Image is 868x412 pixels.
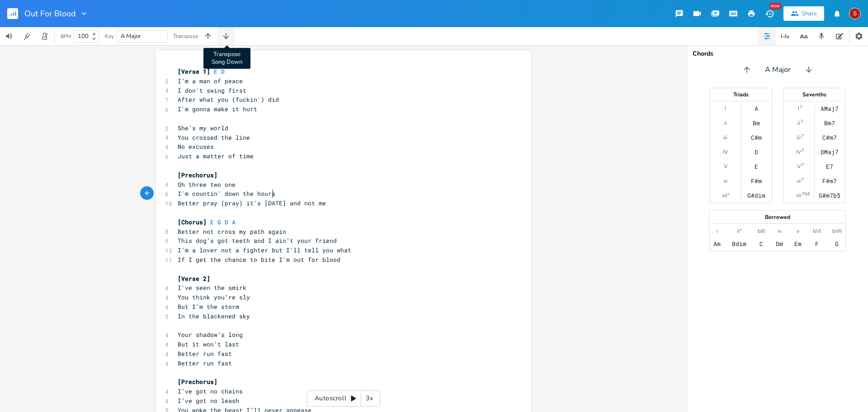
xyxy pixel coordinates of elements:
div: G [835,240,839,247]
sup: 7 [800,104,802,111]
div: IV [723,148,728,156]
div: F [815,240,819,247]
div: BPM [61,34,71,39]
span: I'm gonna make it hurt [178,105,257,113]
div: Bm7 [824,119,835,127]
span: I’ve got no chains [178,387,243,395]
span: Better not cross my path again [178,227,286,236]
div: i [717,227,718,235]
div: Share [802,9,817,18]
span: A Major [121,32,141,40]
span: [Verse 1] [178,67,210,76]
div: Scott Owen [849,8,861,19]
sup: 7b5 [802,190,810,198]
span: You think you’re sly [178,293,250,301]
sup: 7 [801,133,804,140]
span: I've seen the smirk [178,284,246,292]
span: A [232,218,236,226]
div: F#m7 [822,177,837,185]
div: Borrowed [710,214,845,220]
span: She’s my world [178,124,228,132]
div: v [797,227,799,235]
span: Your shadow’s long [178,331,243,339]
button: S [849,3,861,24]
div: Am [713,240,721,247]
div: Bdim [732,240,746,247]
div: ii [724,119,727,127]
span: [Chorus] [178,218,207,226]
button: Transpose Song Down [217,27,235,45]
div: iii [723,134,727,141]
div: D [755,148,758,156]
div: C [759,240,763,247]
span: If I get the chance to bite I'm out for blood [178,256,340,264]
div: Em [794,240,802,247]
span: I’m a man of peace [178,77,243,85]
div: AMaj7 [821,105,839,112]
span: Out For Blood [24,9,76,18]
div: E7 [826,163,833,170]
span: Better pray (pray) it's [DATE] and not me [178,199,326,207]
div: vi [723,177,727,185]
div: Sevenths [783,92,845,97]
div: I [798,105,799,112]
div: Chords [693,51,863,57]
span: Oh three two one [178,180,236,189]
div: Autoscroll [307,390,380,407]
span: After what you (fuckin') did [178,95,279,104]
div: C#m7 [822,134,837,141]
span: [Verse 2] [178,275,210,283]
span: But it won’t last [178,340,239,348]
span: E [214,67,217,76]
div: ii° [737,227,741,235]
span: Just a matter of time [178,152,254,160]
button: New [760,5,778,22]
span: D [225,218,228,226]
span: [Prechorus] [178,378,217,386]
div: A [755,105,758,112]
div: Transpose [173,33,198,39]
div: Bm [753,119,760,127]
span: You crossed the line [178,133,250,142]
div: bIII [758,227,765,235]
span: A Major [765,65,791,75]
div: ii [797,119,800,127]
div: iii [797,134,801,141]
div: V [797,163,801,170]
span: D [221,67,225,76]
div: C#m [751,134,762,141]
span: [Prechorus] [178,171,217,179]
div: F#m [751,177,762,185]
sup: 7 [801,161,804,169]
div: iv [778,227,782,235]
span: No excuses [178,142,214,151]
div: vii° [722,192,729,199]
div: vi [797,177,801,185]
div: G#m7b5 [819,192,840,199]
span: Better run fast [178,359,232,367]
div: Triads [710,92,772,97]
div: IV [796,148,801,156]
span: E [210,218,214,226]
span: G [217,218,221,226]
span: I'm countin' down the hours [178,189,275,198]
div: G#dim [747,192,765,199]
span: But I’m the storm [178,303,239,311]
div: V [724,163,727,170]
div: Dm [776,240,783,247]
div: E [755,163,758,170]
span: I’ve got no leash [178,397,239,405]
div: New [769,3,781,9]
sup: 7 [801,118,803,125]
span: Better run fast [178,350,232,358]
div: 3x [361,390,377,407]
div: bVII [832,227,842,235]
span: This dog’s got teeth and I ain’t your friend [178,237,337,245]
div: Key [105,33,114,39]
span: I’m a lover not a fighter but I'll tell you what [178,246,351,254]
span: In the blackened sky [178,312,250,320]
div: DMaj7 [821,148,839,156]
span: I don't swing first [178,86,246,95]
div: I [725,105,726,112]
div: vii [796,192,802,199]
